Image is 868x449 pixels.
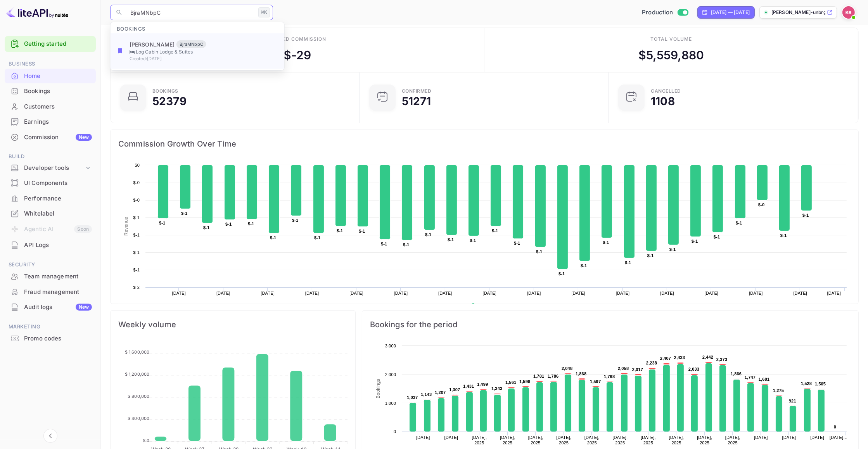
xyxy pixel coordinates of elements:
[5,238,96,252] a: API Logs
[5,99,96,114] div: Customers
[505,380,516,385] text: 1,561
[5,191,96,206] a: Performance
[533,374,544,378] text: 1,781
[651,96,675,107] div: 1108
[5,69,96,83] a: Home
[5,84,96,98] a: Bookings
[590,379,601,384] text: 1,597
[111,21,152,33] span: Bookings
[639,8,691,17] div: Switch to Sandbox mode
[5,285,96,299] a: Fraud management
[76,304,92,311] div: New
[716,357,727,362] text: 2,373
[203,225,209,230] text: $-1
[830,435,848,440] text: [DATE]…
[646,361,657,365] text: 2,238
[827,291,841,295] text: [DATE]
[118,318,348,331] span: Weekly volume
[5,331,96,346] div: Promo codes
[731,371,742,376] text: 1,866
[470,238,476,243] text: $-1
[261,291,275,295] text: [DATE]
[714,235,720,239] text: $-1
[24,334,92,343] div: Promo codes
[584,435,600,445] text: [DATE], 2025
[24,194,92,203] div: Performance
[5,130,96,145] div: CommissionNew
[576,371,586,376] text: 1,868
[216,291,230,295] text: [DATE]
[5,84,96,99] div: Bookings
[118,138,851,150] span: Commission Growth Over Time
[638,47,704,64] div: $ 5,559,880
[24,102,92,111] div: Customers
[125,371,150,377] tspan: $ 1,200,000
[650,36,692,43] div: Total volume
[478,303,498,309] text: Revenue
[5,206,96,221] div: Whitelabel
[402,89,432,93] div: Confirmed
[76,134,92,141] div: New
[5,176,96,190] a: UI Components
[337,228,343,233] text: $-1
[181,211,187,216] text: $-1
[5,331,96,345] a: Promo codes
[248,221,254,226] text: $-1
[754,435,768,440] text: [DATE]
[381,242,387,246] text: $-1
[268,36,326,43] div: Earned commission
[492,228,498,233] text: $-1
[24,179,92,188] div: UI Components
[688,367,699,371] text: 2,033
[5,261,96,269] span: Security
[604,374,615,379] text: 1,768
[647,253,654,258] text: $-1
[5,269,96,284] div: Team management
[125,349,150,355] tspan: $ 1,600,000
[736,221,742,225] text: $-1
[258,7,270,17] div: ⌘K
[5,99,96,114] a: Customers
[407,395,418,400] text: 1,037
[5,114,96,129] a: Earnings
[519,379,530,384] text: 1,598
[359,229,365,233] text: $-1
[385,372,396,377] text: 2,000
[802,213,809,218] text: $-1
[660,356,671,361] text: 2,407
[642,8,673,17] span: Production
[556,435,571,445] text: [DATE], 2025
[449,387,460,392] text: 1,307
[394,291,408,295] text: [DATE]
[133,285,140,290] text: $-2
[5,300,96,315] div: Audit logsNew
[24,272,92,281] div: Team management
[133,233,140,237] text: $-1
[571,291,585,295] text: [DATE]
[172,291,186,295] text: [DATE]
[5,269,96,283] a: Team management
[403,242,409,247] text: $-1
[669,435,684,445] text: [DATE], 2025
[749,291,763,295] text: [DATE]
[24,40,92,48] a: Getting started
[24,303,92,312] div: Audit logs
[842,6,855,19] img: Kobus Roux
[5,60,96,68] span: Business
[477,382,488,387] text: 1,499
[711,9,750,16] div: [DATE] — [DATE]
[641,435,656,445] text: [DATE], 2025
[5,161,96,175] div: Developer tools
[669,247,676,252] text: $-1
[435,390,446,395] text: 1,207
[159,221,165,225] text: $-1
[24,241,92,250] div: API Logs
[5,238,96,253] div: API Logs
[5,152,96,161] span: Build
[143,438,149,443] tspan: $ 0
[43,429,57,443] button: Collapse navigation
[375,379,381,399] text: Bookings
[438,291,452,295] text: [DATE]
[801,381,812,386] text: 1,528
[562,366,572,371] text: 2,048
